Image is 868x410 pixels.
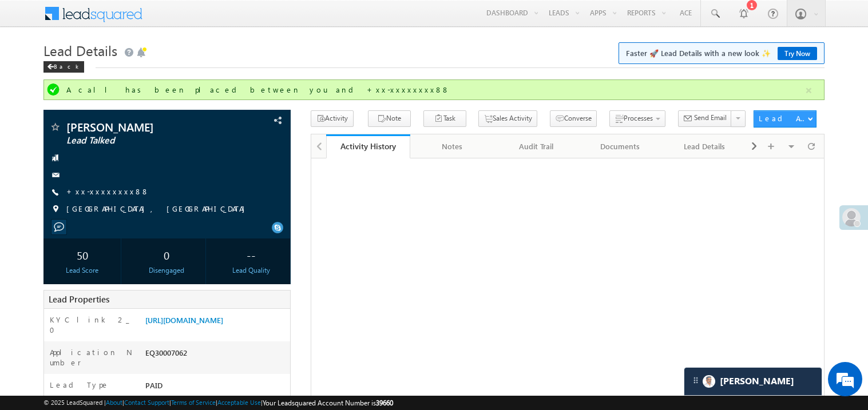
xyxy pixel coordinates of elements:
span: Processes [624,114,653,122]
span: Send Email [694,113,727,123]
a: Contact Support [124,399,169,406]
div: 0 [130,244,203,265]
div: A call has been placed between you and +xx-xxxxxxxx88 [66,85,804,95]
a: Back [43,61,90,70]
a: Audit Trail [494,134,578,158]
button: Note [368,110,411,127]
label: Lead Type [50,380,109,390]
a: Acceptable Use [217,399,261,406]
span: Your Leadsquared Account Number is [263,399,393,407]
span: Faster 🚀 Lead Details with a new look ✨ [626,47,817,59]
span: Lead Properties [49,293,109,305]
span: © 2025 LeadSquared | | | | | [43,397,393,408]
a: Documents [578,134,663,158]
button: Task [423,110,466,127]
span: Carter [720,376,794,387]
button: Send Email [678,110,732,127]
button: Lead Actions [754,110,817,128]
a: Lead Details [663,134,747,158]
img: Carter [703,375,715,388]
a: Try Now [778,47,817,60]
a: Notes [410,134,494,158]
span: Lead Talked [66,135,220,146]
div: Disengaged [130,265,203,276]
a: [URL][DOMAIN_NAME] [145,315,223,325]
span: [PERSON_NAME] [66,121,220,133]
button: Processes [609,110,665,127]
div: Lead Details [672,140,736,153]
label: KYC link 2_0 [50,315,133,335]
div: Notes [419,140,484,153]
div: Lead Score [46,265,118,276]
button: Sales Activity [478,110,537,127]
button: Converse [550,110,597,127]
a: Activity History [326,134,410,158]
a: +xx-xxxxxxxx88 [66,186,149,196]
div: Back [43,61,84,73]
div: Activity History [335,141,402,152]
span: Lead Details [43,41,117,59]
span: [GEOGRAPHIC_DATA], [GEOGRAPHIC_DATA] [66,204,251,215]
div: Documents [588,140,652,153]
div: EQ30007062 [142,347,290,363]
div: 50 [46,244,118,265]
img: carter-drag [691,376,700,385]
a: About [106,399,122,406]
div: Lead Actions [759,113,807,124]
label: Application Number [50,347,133,368]
div: Lead Quality [215,265,287,276]
a: Terms of Service [171,399,216,406]
div: -- [215,244,287,265]
div: carter-dragCarter[PERSON_NAME] [684,367,822,396]
div: PAID [142,380,290,396]
button: Activity [311,110,354,127]
span: 39660 [376,399,393,407]
div: Audit Trail [504,140,568,153]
